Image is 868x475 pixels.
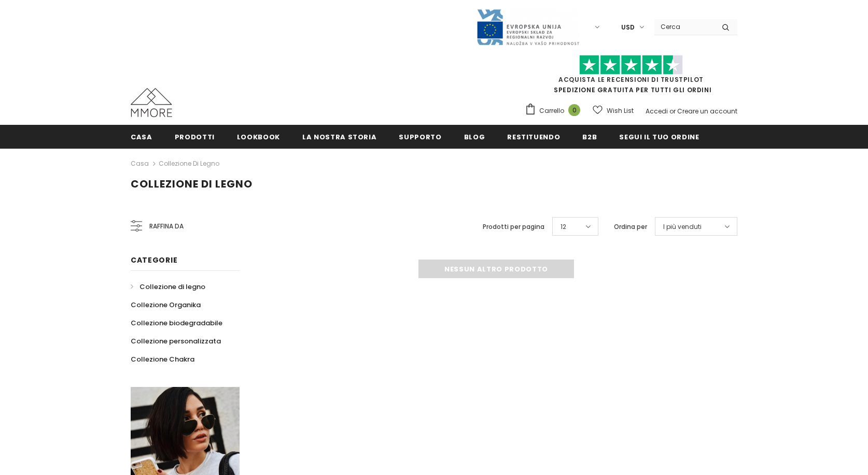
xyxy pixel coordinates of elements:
[558,75,704,84] a: Acquista le recensioni di TrustPilot
[539,106,564,116] span: Carrello
[561,222,566,232] span: 12
[525,103,585,119] a: Carrello 0
[131,350,194,368] a: Collezione Chakra
[131,255,177,265] span: Categorie
[568,104,580,116] span: 0
[302,125,376,148] a: La nostra storia
[149,221,184,232] span: Raffina da
[607,106,634,116] span: Wish List
[582,132,597,142] span: B2B
[131,125,152,148] a: Casa
[159,159,219,168] a: Collezione di legno
[663,222,702,232] span: I più venduti
[175,132,215,142] span: Prodotti
[131,300,201,310] span: Collezione Organika
[237,132,280,142] span: Lookbook
[677,107,737,116] a: Creare un account
[131,278,205,296] a: Collezione di legno
[621,22,635,33] span: USD
[654,19,714,34] input: Search Site
[302,132,376,142] span: La nostra storia
[525,60,737,94] span: SPEDIZIONE GRATUITA PER TUTTI GLI ORDINI
[483,222,544,232] label: Prodotti per pagina
[131,157,149,170] a: Casa
[619,125,699,148] a: Segui il tuo ordine
[131,132,152,142] span: Casa
[669,107,676,116] span: or
[131,88,172,117] img: Casi MMORE
[139,282,205,292] span: Collezione di legno
[507,132,560,142] span: Restituendo
[399,132,441,142] span: supporto
[582,125,597,148] a: B2B
[399,125,441,148] a: supporto
[619,132,699,142] span: Segui il tuo ordine
[464,125,485,148] a: Blog
[131,177,253,191] span: Collezione di legno
[131,336,221,346] span: Collezione personalizzata
[237,125,280,148] a: Lookbook
[476,8,580,46] img: Javni Razpis
[579,55,683,75] img: Fidati di Pilot Stars
[131,332,221,350] a: Collezione personalizzata
[131,296,201,314] a: Collezione Organika
[175,125,215,148] a: Prodotti
[131,354,194,364] span: Collezione Chakra
[614,222,647,232] label: Ordina per
[593,102,634,120] a: Wish List
[131,314,222,332] a: Collezione biodegradabile
[476,22,580,31] a: Javni Razpis
[646,107,668,116] a: Accedi
[131,318,222,328] span: Collezione biodegradabile
[464,132,485,142] span: Blog
[507,125,560,148] a: Restituendo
